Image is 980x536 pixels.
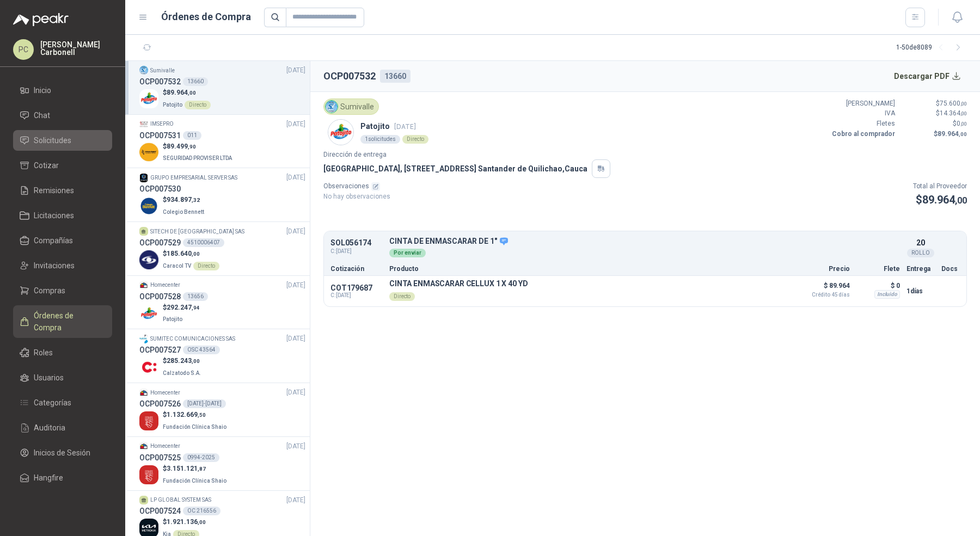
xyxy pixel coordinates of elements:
[163,155,232,161] span: SEGURIDAD PROVISER LTDA
[938,130,967,138] span: 89.964
[34,447,90,459] span: Inicios de Sesión
[959,131,967,137] span: ,00
[326,101,338,113] img: Company Logo
[150,120,174,128] p: IMSEPRO
[830,119,895,129] p: Fletes
[957,120,967,127] span: 0
[402,135,428,144] div: Directo
[13,442,112,463] a: Inicios de Sesión
[830,129,895,139] p: Cobro al comprador
[139,441,305,486] a: Company LogoHomecenter[DATE] OCP0075250994-2025Company Logo$3.151.121,87Fundación Clínica Shaio
[192,358,200,364] span: ,00
[139,452,181,464] h3: OCP007525
[183,507,220,515] div: OC 216556
[139,465,158,484] img: Company Logo
[150,442,180,451] p: Homecenter
[830,108,895,119] p: IVA
[13,342,112,363] a: Roles
[286,441,305,452] span: [DATE]
[139,505,181,517] h3: OCP007524
[163,370,201,376] span: Calzatodo S.A.
[139,237,181,249] h3: OCP007529
[167,89,196,96] span: 89.964
[193,262,219,270] div: Directo
[183,453,219,462] div: 0994-2025
[913,181,967,192] p: Total al Proveedor
[323,181,390,192] p: Observaciones
[167,465,206,472] span: 3.151.121
[286,495,305,506] span: [DATE]
[888,65,967,87] button: Descargar PDF
[13,367,112,388] a: Usuarios
[389,266,789,272] p: Producto
[163,263,191,269] span: Caracol TV
[198,412,206,418] span: ,50
[139,358,158,377] img: Company Logo
[139,398,181,410] h3: OCP007526
[896,39,967,57] div: 1 - 50 de 8089
[323,163,587,175] p: [GEOGRAPHIC_DATA], [STREET_ADDRESS] Santander de Quilichao , Cauca
[360,135,400,144] div: 1 solicitudes
[286,334,305,344] span: [DATE]
[185,101,211,109] div: Directo
[150,281,180,289] p: Homecenter
[139,250,158,269] img: Company Logo
[13,80,112,101] a: Inicio
[323,192,390,202] p: No hay observaciones
[192,305,200,311] span: ,94
[139,119,305,164] a: Company LogoIMSEPRO[DATE] OCP007531011Company Logo$89.499,90SEGURIDAD PROVISER LTDA
[922,193,967,206] span: 89.964
[286,119,305,130] span: [DATE]
[34,372,64,384] span: Usuarios
[139,226,305,271] a: SITECH DE [GEOGRAPHIC_DATA] SAS[DATE] OCP0075294510006407Company Logo$185.640,00Caracol TVDirecto
[198,519,206,525] span: ,00
[286,387,305,398] span: [DATE]
[139,174,148,182] img: Company Logo
[330,284,383,292] p: COT179687
[360,120,428,132] p: Patojito
[906,285,935,298] p: 1 días
[13,180,112,201] a: Remisiones
[380,70,411,83] div: 13660
[139,130,181,141] h3: OCP007531
[34,109,50,121] span: Chat
[795,266,850,272] p: Precio
[167,196,200,204] span: 934.897
[34,184,74,196] span: Remisiones
[13,205,112,226] a: Licitaciones
[960,101,967,107] span: ,00
[389,279,528,288] p: CINTA ENMASCARAR CELLUX 1 X 40 YD
[139,196,158,215] img: Company Logo
[34,159,59,171] span: Cotizar
[34,84,51,96] span: Inicio
[183,238,224,247] div: 4510006407
[163,141,234,152] p: $
[139,65,305,110] a: Company LogoSumivalle[DATE] OCP00753213660Company Logo$89.964,00PatojitoDirecto
[167,250,200,257] span: 185.640
[330,239,383,247] p: SOL056174
[13,105,112,126] a: Chat
[940,100,967,107] span: 75.600
[13,255,112,276] a: Invitaciones
[34,285,65,297] span: Compras
[795,279,850,298] p: $ 89.964
[906,266,935,272] p: Entrega
[167,518,206,526] span: 1.921.136
[167,357,200,365] span: 285.243
[323,98,379,115] div: Sumivalle
[907,249,934,257] div: ROLLO
[40,41,112,56] p: [PERSON_NAME] Carbonell
[163,410,229,420] p: $
[13,130,112,151] a: Solicitudes
[856,266,900,272] p: Flete
[139,76,181,88] h3: OCP007532
[188,144,196,150] span: ,90
[139,389,148,397] img: Company Logo
[34,134,71,146] span: Solicitudes
[192,251,200,257] span: ,00
[13,305,112,338] a: Órdenes de Compra
[150,389,180,397] p: Homecenter
[139,281,148,289] img: Company Logo
[13,230,112,251] a: Compañías
[955,195,967,206] span: ,00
